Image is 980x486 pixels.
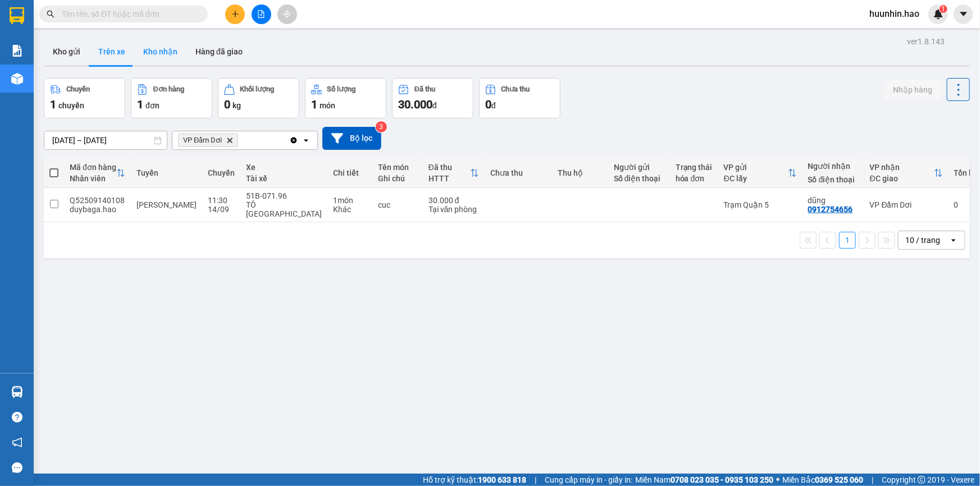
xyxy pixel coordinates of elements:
strong: 1900 633 818 [478,475,526,484]
button: Trên xe [89,38,134,65]
sup: 3 [376,121,387,132]
b: GỬI : VP Đầm Dơi [14,81,135,100]
span: message [12,462,22,473]
span: 0 [224,98,230,111]
div: Khác [333,205,367,214]
div: Tên món [378,163,417,172]
svg: Delete [226,137,233,144]
span: chuyến [58,101,84,110]
img: warehouse-icon [11,386,23,398]
div: Chưa thu [502,85,530,93]
button: aim [277,4,297,24]
img: solution-icon [11,45,23,57]
div: ĐC lấy [724,174,788,183]
div: 11:30 [208,196,235,205]
div: hóa đơn [676,174,713,183]
span: plus [231,10,239,18]
button: Kho gửi [44,38,89,65]
input: Tìm tên, số ĐT hoặc mã đơn [62,8,194,20]
div: Số điện thoại [614,174,664,183]
span: aim [283,10,291,18]
span: 0 [485,98,491,111]
div: Xe [246,163,322,172]
span: copyright [918,476,926,484]
img: icon-new-feature [933,9,943,19]
span: file-add [257,10,265,18]
div: TÔ [GEOGRAPHIC_DATA] [246,200,322,218]
span: 1 [50,98,56,111]
strong: 0708 023 035 - 0935 103 250 [671,475,773,484]
th: Toggle SortBy [64,158,131,188]
th: Toggle SortBy [864,158,949,188]
span: | [872,474,873,486]
img: logo.jpg [14,14,70,70]
div: 1 món [333,196,367,205]
button: Chưa thu0đ [479,78,560,118]
svg: Clear all [289,136,298,145]
div: dũng [808,196,859,205]
div: Số lượng [327,85,356,93]
div: cuc [378,200,417,209]
div: Chi tiết [333,168,367,177]
span: search [47,10,54,18]
li: 26 Phó Cơ Điều, Phường 12 [105,27,470,42]
div: Trạng thái [676,163,713,172]
sup: 1 [940,5,947,13]
span: caret-down [959,9,969,19]
span: 1 [941,5,945,13]
span: đơn [145,101,159,110]
div: Khối lượng [240,85,275,93]
input: Selected VP Đầm Dơi. [240,135,241,146]
input: Select a date range. [44,131,167,149]
svg: open [949,236,958,245]
div: Tuyến [136,168,197,177]
div: Ghi chú [378,174,417,183]
span: món [320,101,335,110]
button: Đơn hàng1đơn [131,78,212,118]
span: 1 [137,98,143,111]
div: Đơn hàng [153,85,184,93]
div: HTTT [429,174,470,183]
span: Cung cấp máy in - giấy in: [545,474,632,486]
span: VP Đầm Dơi [183,136,222,145]
div: Tại văn phòng [429,205,479,214]
div: 0912754656 [808,205,853,214]
div: 10 / trang [905,235,940,246]
div: 51B-071.96 [246,191,322,200]
span: VP Đầm Dơi, close by backspace [178,134,238,147]
button: plus [225,4,245,24]
span: huunhin.hao [860,7,928,21]
img: warehouse-icon [11,73,23,85]
div: ĐC giao [870,174,934,183]
span: question-circle [12,412,22,423]
span: | [535,474,536,486]
div: Đã thu [429,163,470,172]
button: Số lượng1món [305,78,386,118]
button: Đã thu30.000đ [392,78,473,118]
span: Miền Nam [635,474,773,486]
button: Nhập hàng [884,80,941,100]
span: Hỗ trợ kỹ thuật: [423,474,526,486]
div: Số điện thoại [808,175,859,184]
span: 30.000 [398,98,432,111]
div: 14/09 [208,205,235,214]
div: ver 1.8.143 [907,35,945,48]
img: logo-vxr [10,7,24,24]
li: Hotline: 02839552959 [105,42,470,56]
div: duybaga.hao [70,205,125,214]
span: kg [233,101,241,110]
div: Thu hộ [558,168,603,177]
div: VP Đầm Dơi [870,200,943,209]
div: Chưa thu [490,168,546,177]
button: Chuyến1chuyến [44,78,125,118]
div: VP nhận [870,163,934,172]
th: Toggle SortBy [423,158,485,188]
button: Bộ lọc [322,127,381,150]
span: [PERSON_NAME] [136,200,197,209]
div: Q52509140108 [70,196,125,205]
div: Người gửi [614,163,664,172]
span: đ [491,101,496,110]
strong: 0369 525 060 [815,475,863,484]
button: file-add [252,4,271,24]
div: VP gửi [724,163,788,172]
